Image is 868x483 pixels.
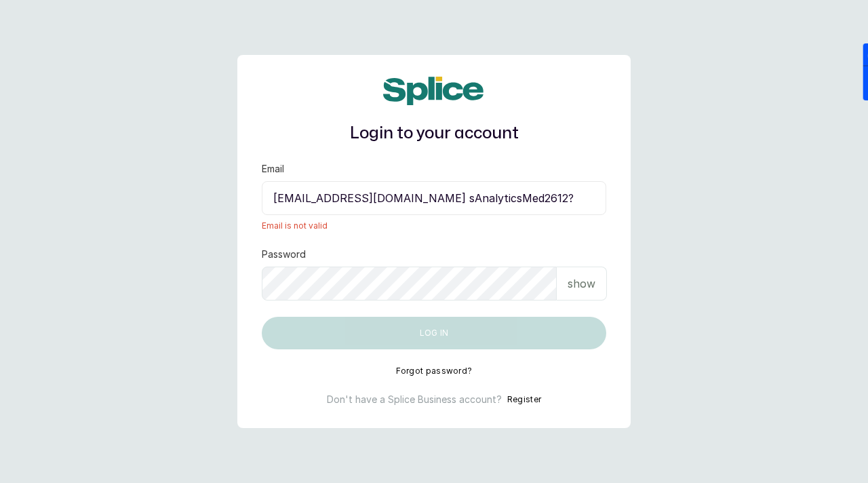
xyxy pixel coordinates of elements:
[262,220,606,231] span: Email is not valid
[327,393,502,406] p: Don't have a Splice Business account?
[262,162,284,176] label: Email
[568,275,595,292] p: show
[262,317,606,349] button: Log in
[262,248,306,261] label: Password
[396,366,473,376] button: Forgot password?
[262,121,606,146] h1: Login to your account
[262,181,606,215] input: email@acme.com
[507,393,541,406] button: Register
